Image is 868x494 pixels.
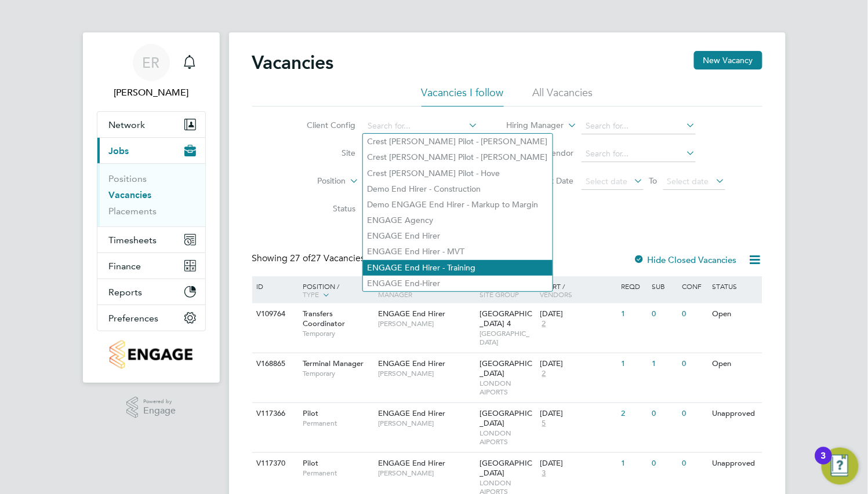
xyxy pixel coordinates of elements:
[619,403,649,425] div: 2
[363,228,553,244] li: ENGAGE End Hirer
[378,309,445,319] span: ENGAGE End Hirer
[83,32,220,383] nav: Main navigation
[646,173,661,188] span: To
[710,303,760,325] div: Open
[363,276,553,291] li: ENGAGE End-Hirer
[694,51,762,69] button: New Vacancy
[619,353,649,375] div: 1
[97,279,205,305] button: Reports
[303,329,372,338] span: Temporary
[290,253,365,264] span: 27 Vacancies
[378,290,412,299] span: Manager
[680,453,710,474] div: 0
[363,134,553,149] li: Crest [PERSON_NAME] Pilot - [PERSON_NAME]
[649,403,679,425] div: 0
[540,290,573,299] span: Vendors
[363,149,553,165] li: Crest [PERSON_NAME] Pilot - [PERSON_NAME]
[480,408,532,428] span: [GEOGRAPHIC_DATA]
[143,406,176,416] span: Engage
[109,313,159,324] span: Preferences
[680,403,710,425] div: 0
[619,303,649,325] div: 1
[364,118,478,134] input: Search for...
[97,305,205,331] button: Preferences
[110,341,193,369] img: engagetech3-logo-retina.png
[480,458,532,478] span: [GEOGRAPHIC_DATA]
[480,329,535,347] span: [GEOGRAPHIC_DATA]
[378,458,445,468] span: ENGAGE End Hirer
[109,173,147,184] a: Positions
[480,429,535,447] span: LONDON AIPORTS
[143,397,176,407] span: Powered by
[680,303,710,325] div: 0
[582,118,696,134] input: Search for...
[97,227,205,253] button: Timesheets
[303,469,372,478] span: Permanent
[289,120,355,130] label: Client Config
[480,290,519,299] span: Site Group
[303,458,318,468] span: Pilot
[649,453,679,474] div: 0
[619,276,649,296] div: Reqd
[821,456,826,471] div: 3
[303,419,372,428] span: Permanent
[109,119,146,130] span: Network
[289,148,355,158] label: Site
[582,146,696,162] input: Search for...
[480,358,532,378] span: [GEOGRAPHIC_DATA]
[97,112,205,137] button: Network
[126,397,176,419] a: Powered byEngage
[533,86,593,107] li: All Vacancies
[109,206,157,217] a: Placements
[378,358,445,368] span: ENGAGE End Hirer
[710,353,760,375] div: Open
[97,253,205,279] button: Finance
[822,448,859,485] button: Open Resource Center, 3 new notifications
[540,419,548,429] span: 5
[363,181,553,197] li: Demo End Hirer - Construction
[109,287,143,298] span: Reports
[279,175,346,187] label: Position
[363,244,553,259] li: ENGAGE End Hirer - MVT
[252,51,334,74] h2: Vacancies
[254,453,295,474] div: V117370
[97,44,206,100] a: ER[PERSON_NAME]
[109,261,141,272] span: Finance
[540,359,616,369] div: [DATE]
[97,138,205,163] button: Jobs
[303,408,318,418] span: Pilot
[537,276,619,304] div: Start /
[363,213,553,228] li: ENGAGE Agency
[109,235,157,246] span: Timesheets
[480,379,535,397] span: LONDON AIPORTS
[378,319,474,328] span: [PERSON_NAME]
[649,353,679,375] div: 1
[363,260,553,276] li: ENGAGE End Hirer - Training
[290,253,311,264] span: 27 of
[363,197,553,213] li: Demo ENGAGE End Hirer - Markup to Margin
[540,469,548,478] span: 3
[143,55,160,70] span: ER
[303,290,319,299] span: Type
[363,166,553,181] li: Crest [PERSON_NAME] Pilot - Hove
[303,309,345,328] span: Transfers Coordinator
[649,276,679,296] div: Sub
[303,358,364,368] span: Terminal Manager
[97,163,205,226] div: Jobs
[649,303,679,325] div: 0
[540,369,548,379] span: 2
[378,469,474,478] span: [PERSON_NAME]
[294,276,375,305] div: Position /
[710,453,760,474] div: Unapproved
[303,369,372,378] span: Temporary
[710,403,760,425] div: Unapproved
[252,253,368,265] div: Showing
[97,86,206,100] span: Ebony Rocha
[109,189,152,200] a: Vacancies
[109,145,129,156] span: Jobs
[378,408,445,418] span: ENGAGE End Hirer
[254,353,295,375] div: V168865
[680,353,710,375] div: 0
[378,369,474,378] span: [PERSON_NAME]
[254,403,295,425] div: V117366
